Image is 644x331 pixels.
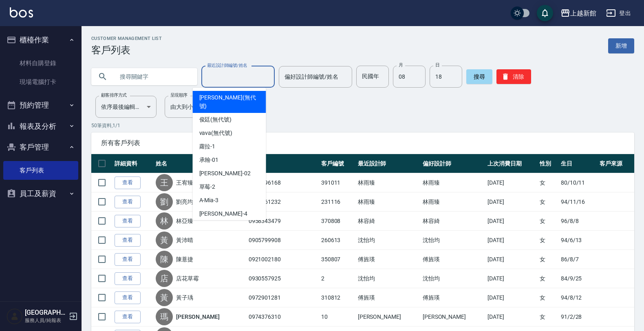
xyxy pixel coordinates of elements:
span: [PERSON_NAME] -4 [199,210,247,218]
td: 94/11/16 [559,192,598,212]
button: 搜尋 [466,69,492,84]
button: 報表及分析 [3,116,78,137]
td: 傅旌瑛 [356,250,421,269]
td: 林容綺 [421,212,485,231]
button: 客戶管理 [3,137,78,158]
td: 350807 [319,250,356,269]
button: 登出 [603,6,634,21]
input: 搜尋關鍵字 [114,66,191,88]
a: 黃沛晴 [176,236,193,244]
a: 林亞臻 [176,217,193,225]
div: 劉 [156,193,173,210]
button: 櫃檯作業 [3,29,78,51]
h3: 客戶列表 [91,44,162,56]
button: save [537,5,553,21]
td: 林雨臻 [356,192,421,212]
td: 傅旌瑛 [421,250,485,269]
img: Person [7,308,23,324]
td: [DATE] [485,173,538,192]
td: 沈怡均 [421,269,485,288]
span: 俊廷 (無代號) [199,115,232,124]
label: 日 [435,62,439,68]
span: 草莓 -2 [199,183,216,191]
td: 94/6/13 [559,231,598,250]
div: 黃 [156,289,173,306]
span: 所有客戶列表 [101,139,624,147]
td: 80/10/11 [559,173,598,192]
td: 370808 [319,212,356,231]
td: 傅旌瑛 [356,288,421,307]
a: 客戶列表 [3,161,78,180]
th: 偏好設計師 [421,154,485,173]
td: 女 [538,173,559,192]
td: 84/9/25 [559,269,598,288]
th: 姓名 [154,154,246,173]
div: 陳 [156,251,173,268]
button: 清除 [496,69,531,84]
h5: [GEOGRAPHIC_DATA] [25,309,66,317]
td: 96/8/8 [559,212,598,231]
button: 員工及薪資 [3,183,78,204]
td: [DATE] [485,269,538,288]
th: 上次消費日期 [485,154,538,173]
a: 查看 [115,311,141,323]
button: 預約管理 [3,95,78,116]
td: 0966561232 [247,192,319,212]
th: 性別 [538,154,559,173]
div: 黃 [156,232,173,249]
th: 最近設計師 [356,154,421,173]
td: 女 [538,192,559,212]
a: 現場電腦打卡 [3,73,78,91]
td: 女 [538,250,559,269]
div: 王 [156,174,173,191]
td: 260613 [319,231,356,250]
span: vava (無代號) [199,129,233,137]
td: 林雨臻 [421,173,485,192]
td: 女 [538,231,559,250]
label: 顧客排序方式 [101,92,127,98]
td: 0930557925 [247,269,319,288]
label: 月 [399,62,403,68]
a: 查看 [115,215,141,227]
th: 生日 [559,154,598,173]
td: [DATE] [485,192,538,212]
td: 0921002180 [247,250,319,269]
a: 黃子瑀 [176,293,193,302]
span: [PERSON_NAME] (無代號) [199,93,260,110]
td: [DATE] [485,288,538,307]
td: 女 [538,212,559,231]
td: 2 [319,269,356,288]
p: 50 筆資料, 1 / 1 [91,122,634,129]
button: 上越新館 [557,5,600,22]
a: 新增 [608,38,634,53]
a: 查看 [115,234,141,247]
td: 林容綺 [356,212,421,231]
a: 查看 [115,272,141,285]
span: [PERSON_NAME] -02 [199,169,251,178]
td: [DATE] [485,212,538,231]
th: 詳細資料 [112,154,154,173]
div: 店 [156,270,173,287]
a: 劉亮均 [176,198,193,206]
div: 由大到小 [165,96,226,118]
td: 0958343479 [247,212,319,231]
td: 91/2/28 [559,307,598,327]
td: 0934296168 [247,173,319,192]
td: 94/8/12 [559,288,598,307]
a: 查看 [115,177,141,189]
td: 沈怡均 [356,269,421,288]
a: 店花草霉 [176,274,199,282]
label: 最近設計師編號/姓名 [207,62,247,68]
span: 蘿拉 -1 [199,142,216,151]
td: 林雨臻 [356,173,421,192]
p: 服務人員/純報表 [25,317,66,324]
div: 依序最後編輯時間 [95,96,157,118]
td: 0974376310 [247,307,319,327]
span: 承翰 -01 [199,156,219,164]
div: 上越新館 [570,8,596,18]
a: 查看 [115,291,141,304]
th: 客戶編號 [319,154,356,173]
td: 沈怡均 [356,231,421,250]
div: 林 [156,212,173,229]
td: [DATE] [485,231,538,250]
